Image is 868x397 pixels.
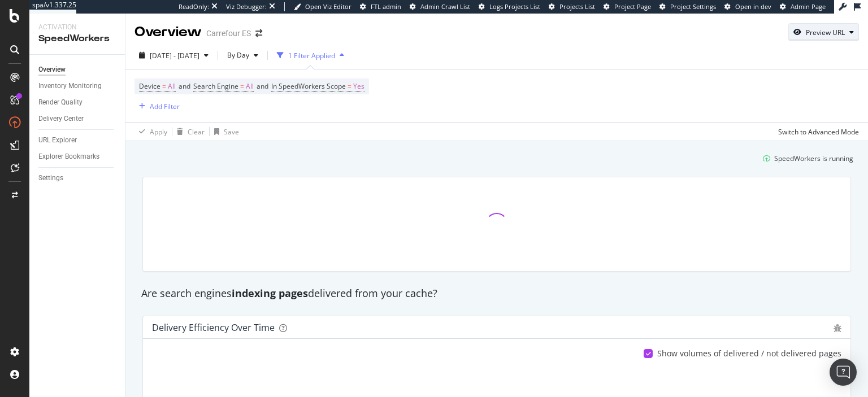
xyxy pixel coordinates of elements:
span: Open in dev [735,2,771,11]
a: FTL admin [360,2,401,11]
div: Settings [38,172,63,184]
div: Carrefour ES [206,28,251,39]
div: Add Filter [150,102,180,111]
button: 1 Filter Applied [272,46,349,64]
div: ReadOnly: [179,2,209,11]
div: Inventory Monitoring [38,80,102,92]
a: Open Viz Editor [294,2,351,11]
a: Delivery Center [38,113,117,125]
div: Save [224,127,239,137]
div: Overview [38,64,66,76]
div: Clear [188,127,205,137]
span: Search Engine [193,81,238,91]
button: Add Filter [134,99,180,113]
div: SpeedWorkers is running [774,154,853,163]
a: Admin Crawl List [410,2,470,11]
span: and [257,81,268,91]
div: Overview [134,23,202,42]
span: Logs Projects List [489,2,540,11]
div: Delivery Center [38,113,84,125]
div: Explorer Bookmarks [38,151,99,163]
span: FTL admin [371,2,401,11]
button: By Day [223,46,263,64]
span: = [240,81,244,91]
a: Admin Page [780,2,826,11]
div: bug [834,324,841,332]
div: Delivery Efficiency over time [152,322,275,333]
a: Logs Projects List [479,2,540,11]
div: Preview URL [806,28,845,37]
div: Show volumes of delivered / not delivered pages [657,348,841,359]
button: Switch to Advanced Mode [774,123,859,141]
span: In SpeedWorkers Scope [271,81,346,91]
div: arrow-right-arrow-left [255,29,262,37]
strong: indexing pages [232,286,308,300]
span: Yes [353,78,364,94]
div: Switch to Advanced Mode [778,127,859,137]
a: Project Page [604,2,651,11]
div: Activation [38,23,116,32]
button: Clear [172,123,205,141]
a: Overview [38,64,117,76]
span: Device [139,81,160,91]
div: Render Quality [38,97,83,108]
button: Apply [134,123,167,141]
button: Preview URL [788,23,859,41]
button: Save [210,123,239,141]
span: Open Viz Editor [305,2,351,11]
button: [DATE] - [DATE] [134,46,213,64]
div: 1 Filter Applied [288,51,335,60]
span: Admin Page [791,2,826,11]
a: Settings [38,172,117,184]
div: URL Explorer [38,134,77,146]
a: Render Quality [38,97,117,108]
span: and [179,81,190,91]
span: Project Settings [670,2,716,11]
span: All [168,78,176,94]
div: Open Intercom Messenger [830,359,857,386]
a: URL Explorer [38,134,117,146]
span: Projects List [559,2,595,11]
a: Inventory Monitoring [38,80,117,92]
div: Are search engines delivered from your cache? [136,286,858,301]
a: Open in dev [724,2,771,11]
a: Project Settings [659,2,716,11]
span: Project Page [614,2,651,11]
div: Viz Debugger: [226,2,267,11]
span: All [246,78,254,94]
span: = [162,81,166,91]
a: Projects List [549,2,595,11]
span: [DATE] - [DATE] [150,51,199,60]
span: Admin Crawl List [420,2,470,11]
a: Explorer Bookmarks [38,151,117,163]
div: SpeedWorkers [38,32,116,45]
span: By Day [223,50,249,60]
div: Apply [150,127,167,137]
span: = [348,81,351,91]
